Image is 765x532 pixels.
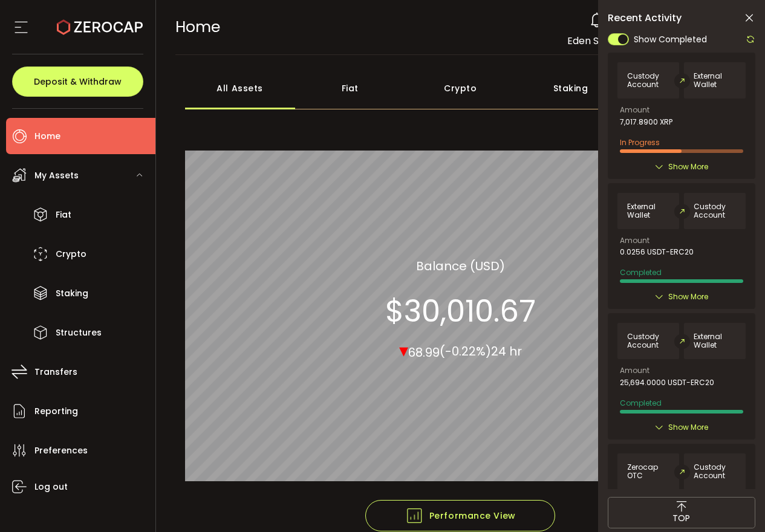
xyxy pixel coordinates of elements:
[694,203,736,219] span: Custody Account
[620,137,660,148] span: In Progress
[620,106,649,114] span: Amount
[34,478,68,496] span: Log out
[34,442,88,459] span: Preferences
[295,67,405,109] div: Fiat
[620,248,694,256] span: 0.0256 USDT-ERC20
[56,245,86,263] span: Crypto
[694,463,736,480] span: Custody Account
[627,463,669,480] span: Zerocap OTC
[608,13,682,23] span: Recent Activity
[385,293,536,329] section: $30,010.67
[491,343,522,360] span: 24 hr
[34,128,60,145] span: Home
[56,324,102,342] span: Structures
[705,474,765,532] iframe: Chat Widget
[12,66,143,97] button: Deposit & Withdraw
[365,500,555,531] button: Performance View
[56,206,71,224] span: Fiat
[620,267,662,277] span: Completed
[34,363,77,381] span: Transfers
[408,343,440,360] span: 68.99
[627,203,669,219] span: External Wallet
[634,33,707,46] span: Show Completed
[405,507,516,525] span: Performance View
[668,421,708,433] span: Show More
[620,367,649,374] span: Amount
[175,16,220,37] span: Home
[515,67,625,109] div: Staking
[668,291,708,303] span: Show More
[56,285,88,302] span: Staking
[399,337,408,363] span: ▾
[694,72,736,89] span: External Wallet
[627,72,669,89] span: Custody Account
[620,398,662,408] span: Completed
[440,343,491,360] span: (-0.22%)
[672,512,690,525] span: TOP
[668,161,708,173] span: Show More
[620,378,714,387] span: 25,694.0000 USDT-ERC20
[34,403,78,420] span: Reporting
[620,237,649,244] span: Amount
[694,332,736,349] span: External Wallet
[34,77,122,86] span: Deposit & Withdraw
[620,118,672,126] span: 7,017.8900 XRP
[405,67,515,109] div: Crypto
[627,332,669,349] span: Custody Account
[567,34,746,48] span: Eden Services Group Pty Ltd (55a3f0)
[34,167,79,184] span: My Assets
[185,67,295,109] div: All Assets
[416,256,505,274] section: Balance (USD)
